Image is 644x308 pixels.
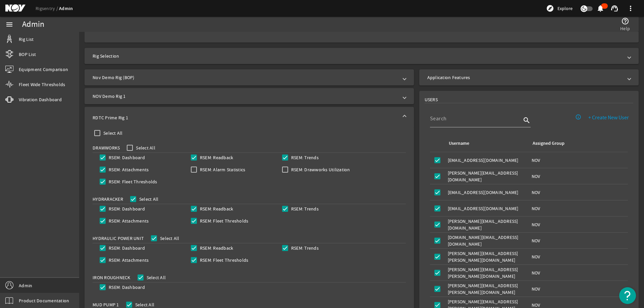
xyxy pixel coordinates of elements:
[19,36,34,43] span: Rig List
[199,245,233,251] label: RSEM: Readback
[588,114,629,121] span: + Create New User
[448,250,526,263] div: [PERSON_NAME][EMAIL_ADDRESS][PERSON_NAME][DOMAIN_NAME]
[107,218,149,224] label: RSEM: Attachments
[532,253,625,260] div: NOV
[430,115,521,123] input: Search
[145,274,166,281] label: Select All
[425,96,438,103] span: USERS
[93,74,398,81] mat-panel-title: Nov Demo Rig (BOP)
[107,257,149,263] label: RSEM: Attachments
[448,170,526,183] div: [PERSON_NAME][EMAIL_ADDRESS][DOMAIN_NAME]
[85,88,414,104] mat-expansion-panel-header: NOV Demo Rig 1
[523,116,531,124] i: search
[93,53,623,59] mat-panel-title: Rig Selection
[107,205,145,212] label: RSEM: Dashboard
[448,189,526,196] div: [EMAIL_ADDRESS][DOMAIN_NAME]
[532,173,625,180] div: NOV
[19,66,68,73] span: Equipment Comparison
[199,205,233,212] label: RSEM: Readback
[85,107,414,128] mat-expansion-panel-header: RDTC Prime Rig 1
[532,157,625,164] div: NOV
[623,0,639,16] button: more_vert
[19,297,69,304] span: Product Documentation
[532,189,625,196] div: NOV
[85,69,414,85] mat-expansion-panel-header: Nov Demo Rig (BOP)
[59,5,73,12] a: Admin
[448,140,524,147] div: Username
[199,218,249,224] label: RSEM: Fleet Thresholds
[19,282,32,289] span: Admin
[532,205,625,212] div: NOV
[93,93,398,100] mat-panel-title: NOV Demo Rig 1
[107,178,157,185] label: RSEM: Fleet Thresholds
[19,96,62,103] span: Vibration Dashboard
[107,284,145,291] label: RSEM: Dashboard
[19,51,36,58] span: BOP List
[532,269,625,276] div: NOV
[290,154,319,161] label: RSEM: Trends
[159,235,179,242] label: Select All
[546,4,554,12] mat-icon: explore
[138,196,159,202] label: Select All
[22,21,44,28] div: Admin
[93,196,123,202] span: Hydraracker
[596,4,604,12] mat-icon: notifications
[419,69,639,85] mat-expansion-panel-header: Application Features
[93,144,120,151] span: Drawworks
[290,166,350,173] label: RSEM: Drawworks Utilization
[93,114,398,121] mat-panel-title: RDTC Prime Rig 1
[5,20,13,28] mat-icon: menu
[621,17,629,25] mat-icon: help_outline
[448,157,526,164] div: [EMAIL_ADDRESS][DOMAIN_NAME]
[448,234,526,247] div: [DOMAIN_NAME][EMAIL_ADDRESS][DOMAIN_NAME]
[448,282,526,296] div: [PERSON_NAME][EMAIL_ADDRESS][PERSON_NAME][DOMAIN_NAME]
[575,114,581,120] mat-icon: info_outline
[448,218,526,231] div: [PERSON_NAME][EMAIL_ADDRESS][DOMAIN_NAME]
[107,245,145,251] label: RSEM: Dashboard
[36,5,59,11] a: Rigsentry
[93,274,130,281] span: Iron Roughneck
[107,166,149,173] label: RSEM: Attachments
[102,130,123,136] label: Select All
[134,301,155,308] label: Select All
[199,154,233,161] label: RSEM: Readback
[448,205,526,212] div: [EMAIL_ADDRESS][DOMAIN_NAME]
[610,4,619,12] mat-icon: support_agent
[533,140,565,147] div: Assigned Group
[557,5,573,12] span: Explore
[290,205,319,212] label: RSEM: Trends
[5,96,13,104] mat-icon: vibration
[620,25,630,32] span: Help
[199,257,249,263] label: RSEM: Fleet Thresholds
[532,237,625,244] div: NOV
[199,166,246,173] label: RSEM: Alarm Statistics
[290,245,319,251] label: RSEM: Trends
[93,235,144,242] span: Hydraulic Power Unit
[532,286,625,292] div: NOV
[532,221,625,228] div: NOV
[449,140,469,147] div: Username
[135,144,155,151] label: Select All
[619,287,636,304] button: Open Resource Center
[448,266,526,280] div: [PERSON_NAME][EMAIL_ADDRESS][PERSON_NAME][DOMAIN_NAME]
[107,154,145,161] label: RSEM: Dashboard
[543,3,575,14] button: Explore
[93,301,119,308] span: Mud Pump 1
[427,74,623,81] mat-panel-title: Application Features
[85,48,639,64] mat-expansion-panel-header: Rig Selection
[583,112,634,124] button: + Create New User
[19,81,65,88] span: Fleet Wide Thresholds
